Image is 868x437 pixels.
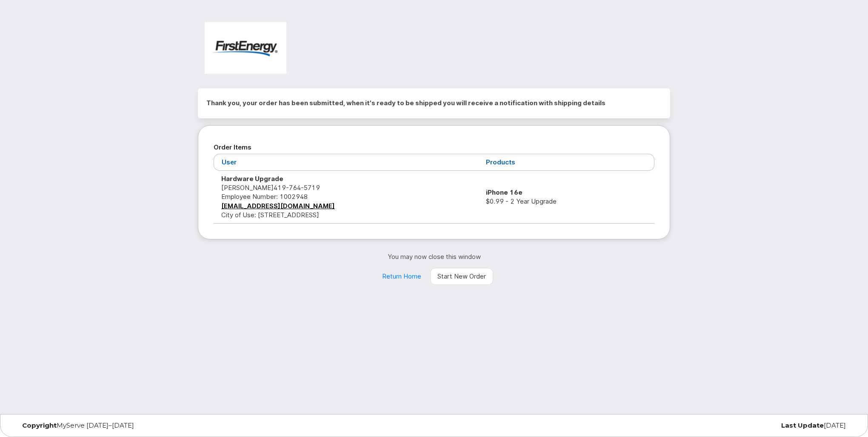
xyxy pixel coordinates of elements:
[221,193,308,201] span: Employee Number: 1002948
[781,421,824,429] strong: Last Update
[375,268,428,285] a: Return Home
[206,97,662,109] h2: Thank you, your order has been submitted, when it's ready to be shipped you will receive a notifi...
[205,22,286,74] img: FirstEnergy Corp
[286,184,301,192] span: 764
[214,154,478,170] th: User
[22,421,57,429] strong: Copyright
[430,268,493,285] a: Start New Order
[274,184,320,192] span: 419
[301,184,320,192] span: 5719
[486,188,523,196] strong: iPhone 16e
[574,422,852,429] div: [DATE]
[198,252,670,261] p: You may now close this window
[221,202,335,210] a: [EMAIL_ADDRESS][DOMAIN_NAME]
[214,141,654,154] h2: Order Items
[214,171,478,224] td: [PERSON_NAME] City of Use: [STREET_ADDRESS]
[478,154,654,170] th: Products
[16,422,294,429] div: MyServe [DATE]–[DATE]
[478,171,654,224] td: $0.99 - 2 Year Upgrade
[221,175,283,183] strong: Hardware Upgrade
